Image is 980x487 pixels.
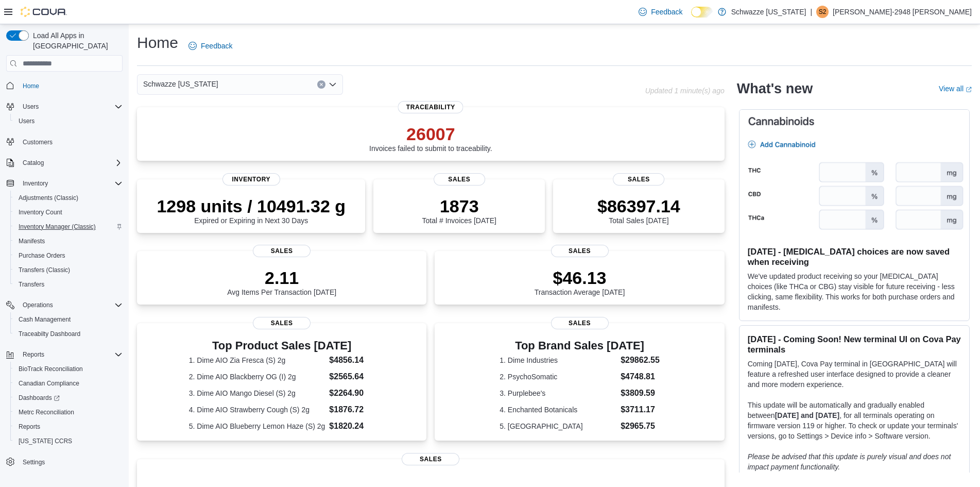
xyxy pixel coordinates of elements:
[14,192,123,204] span: Adjustments (Classic)
[19,251,65,260] span: Purchase Orders
[402,453,459,465] span: Sales
[651,7,682,17] span: Feedback
[14,264,74,276] a: Transfers (Classic)
[329,80,337,89] button: Open list of options
[19,299,123,311] span: Operations
[14,115,123,127] span: Users
[10,312,127,327] button: Cash Management
[23,159,44,167] span: Catalog
[613,173,665,186] span: Sales
[189,372,325,382] dt: 2. Dime AIO Blackberry OG (I) 2g
[816,6,829,18] div: Shane-2948 Morris
[2,176,127,191] button: Inventory
[10,191,127,205] button: Adjustments (Classic)
[10,327,127,341] button: Traceabilty Dashboard
[19,117,35,125] span: Users
[10,277,127,292] button: Transfers
[2,135,127,149] button: Customers
[10,234,127,248] button: Manifests
[737,80,813,97] h2: What's new
[189,340,375,352] h3: Top Product Sales [DATE]
[2,156,127,170] button: Catalog
[500,421,616,431] dt: 5. [GEOGRAPHIC_DATA]
[369,124,492,153] div: Invoices failed to submit to traceability.
[14,392,123,404] span: Dashboards
[19,177,123,190] span: Inventory
[19,456,49,468] a: Settings
[317,80,325,89] button: Clear input
[14,328,123,340] span: Traceabilty Dashboard
[14,392,64,404] a: Dashboards
[2,78,127,93] button: Home
[597,196,680,216] p: $86397.14
[14,363,87,375] a: BioTrack Reconciliation
[19,157,48,169] button: Catalog
[19,80,43,92] a: Home
[184,36,236,56] a: Feedback
[19,136,123,148] span: Customers
[143,78,218,90] span: Schwazze [US_STATE]
[227,267,336,296] div: Avg Items Per Transaction [DATE]
[14,406,123,418] span: Metrc Reconciliation
[14,278,123,291] span: Transfers
[551,317,609,329] span: Sales
[748,400,961,441] p: This update will be automatically and gradually enabled between , for all terminals operating on ...
[14,363,123,375] span: BioTrack Reconciliation
[19,79,123,92] span: Home
[19,330,80,338] span: Traceabilty Dashboard
[775,411,839,419] strong: [DATE] and [DATE]
[10,220,127,234] button: Inventory Manager (Classic)
[833,6,972,18] p: [PERSON_NAME]-2948 [PERSON_NAME]
[21,7,67,17] img: Cova
[19,394,60,402] span: Dashboards
[19,299,57,311] button: Operations
[10,376,127,391] button: Canadian Compliance
[10,114,127,128] button: Users
[691,18,692,18] span: Dark Mode
[137,32,178,53] h1: Home
[227,267,336,288] p: 2.11
[966,87,972,93] svg: External link
[748,334,961,355] h3: [DATE] - Coming Soon! New terminal UI on Cova Pay terminals
[19,208,62,216] span: Inventory Count
[434,173,485,186] span: Sales
[634,2,686,22] a: Feedback
[369,124,492,144] p: 26007
[189,355,325,365] dt: 1. Dime AIO Zia Fresca (S) 2g
[19,348,48,361] button: Reports
[819,6,827,18] span: S2
[14,377,83,390] a: Canadian Compliance
[422,196,496,216] p: 1873
[19,237,45,245] span: Manifests
[14,264,123,276] span: Transfers (Classic)
[19,280,44,289] span: Transfers
[189,388,325,398] dt: 3. Dime AIO Mango Diesel (S) 2g
[422,196,496,225] div: Total # Invoices [DATE]
[621,354,660,366] dd: $29862.55
[10,419,127,434] button: Reports
[14,278,48,291] a: Transfers
[621,371,660,383] dd: $4748.81
[253,317,311,329] span: Sales
[14,221,123,233] span: Inventory Manager (Classic)
[10,362,127,376] button: BioTrack Reconciliation
[14,249,123,262] span: Purchase Orders
[14,221,100,233] a: Inventory Manager (Classic)
[23,103,39,111] span: Users
[2,298,127,312] button: Operations
[253,245,311,257] span: Sales
[329,371,374,383] dd: $2565.64
[19,100,43,113] button: Users
[329,404,374,416] dd: $1876.72
[157,196,346,225] div: Expired or Expiring in Next 30 Days
[19,379,79,388] span: Canadian Compliance
[14,435,76,447] a: [US_STATE] CCRS
[329,420,374,432] dd: $1820.24
[2,99,127,114] button: Users
[10,391,127,405] a: Dashboards
[14,421,44,433] a: Reports
[14,435,123,447] span: Washington CCRS
[14,206,66,219] a: Inventory Count
[10,405,127,419] button: Metrc Reconciliation
[19,315,71,324] span: Cash Management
